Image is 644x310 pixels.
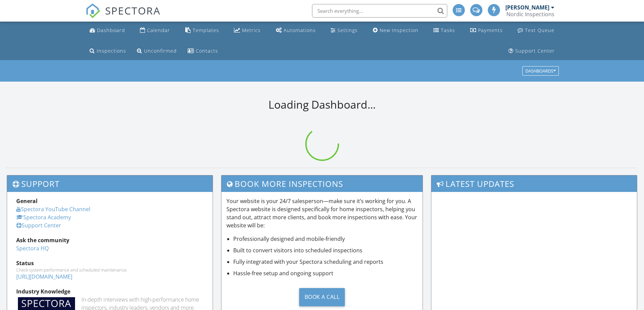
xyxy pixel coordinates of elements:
[506,45,557,57] a: Support Center
[147,27,170,33] div: Calendar
[16,287,204,295] div: Industry Knowledge
[16,273,72,280] a: [URL][DOMAIN_NAME]
[231,24,263,37] a: Metrics
[185,45,221,57] a: Contacts
[16,267,204,273] div: Check system performance and scheduled maintenance.
[233,269,418,277] li: Hassle-free setup and ongoing support
[505,4,549,11] div: [PERSON_NAME]
[431,24,458,37] a: Tasks
[328,24,360,37] a: Settings
[226,197,418,229] p: Your website is your 24/7 salesperson—make sure it’s working for you. A Spectora website is desig...
[193,27,219,33] div: Templates
[221,175,423,192] h3: Book More Inspections
[16,214,71,221] a: Spectora Academy
[97,48,126,54] div: Inspections
[16,197,38,205] strong: General
[137,24,173,37] a: Calendar
[441,27,455,33] div: Tasks
[87,24,128,37] a: Dashboard
[242,27,261,33] div: Metrics
[134,45,180,57] a: Unconfirmed
[233,246,418,254] li: Built to convert visitors into scheduled inspections
[7,175,213,192] h3: Support
[196,48,218,54] div: Contacts
[86,9,161,23] a: SPECTORA
[16,222,61,229] a: Support Center
[515,48,555,54] div: Support Center
[515,24,557,37] a: Text Queue
[87,45,129,57] a: Inspections
[337,27,358,33] div: Settings
[284,27,316,33] div: Automations
[105,3,161,18] span: SPECTORA
[16,205,90,213] a: Spectora YouTube Channel
[478,27,503,33] div: Payments
[144,48,177,54] div: Unconfirmed
[299,288,345,306] div: Book a Call
[525,69,556,74] div: Dashboards
[380,27,419,33] div: New Inspection
[370,24,421,37] a: New Inspection
[312,4,447,18] input: Search everything...
[522,66,559,76] button: Dashboards
[506,11,554,18] div: Nordic Inspections
[525,27,554,33] div: Text Queue
[97,27,125,33] div: Dashboard
[16,236,204,244] div: Ask the community
[16,259,204,267] div: Status
[16,245,49,252] a: Spectora HQ
[86,3,100,18] img: The Best Home Inspection Software - Spectora
[431,175,637,192] h3: Latest Updates
[183,24,222,37] a: Templates
[233,235,418,243] li: Professionally designed and mobile-friendly
[273,24,318,37] a: Automations (Advanced)
[468,24,505,37] a: Payments
[233,258,418,266] li: Fully integrated with your Spectora scheduling and reports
